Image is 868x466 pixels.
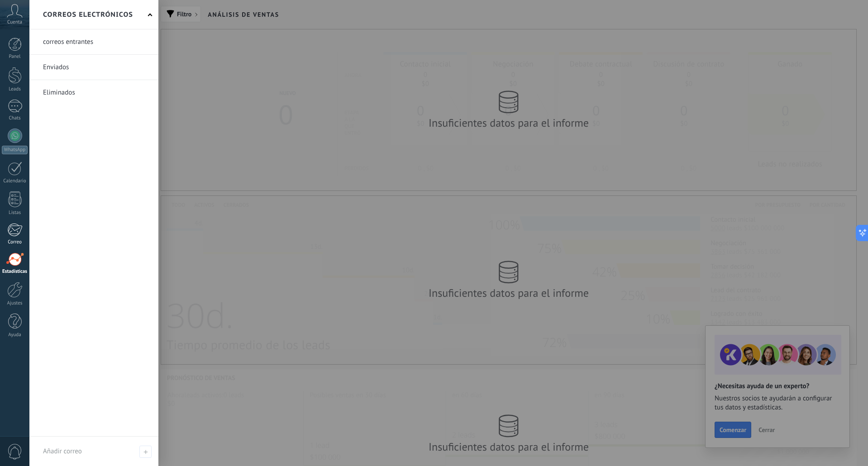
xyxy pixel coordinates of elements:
div: Ayuda [2,332,28,338]
li: Enviados [29,55,158,80]
div: Leads [2,86,28,92]
div: Panel [2,54,28,60]
div: Ajustes [2,300,28,306]
div: Listas [2,210,28,216]
div: Chats [2,115,28,121]
div: Estadísticas [2,269,28,275]
span: Añadir correo [139,446,152,458]
div: WhatsApp [2,146,28,154]
span: Añadir correo [43,447,82,456]
div: Calendario [2,178,28,184]
li: correos entrantes [29,29,158,55]
span: Cuenta [7,19,22,25]
li: Eliminados [29,80,158,105]
div: Correo [2,239,28,245]
h2: Correos electrónicos [43,0,133,29]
